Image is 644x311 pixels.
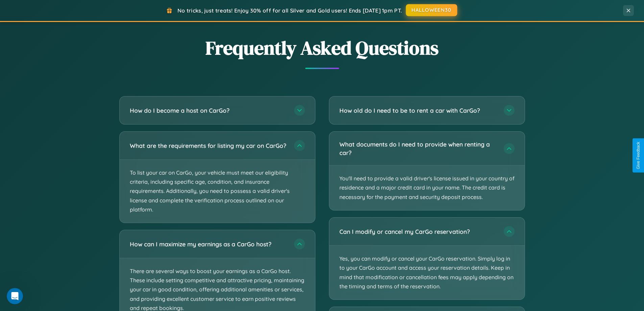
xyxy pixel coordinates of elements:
[120,160,315,223] p: To list your car on CarGo, your vehicle must meet our eligibility criteria, including specific ag...
[177,7,402,14] span: No tricks, just treats! Enjoy 30% off for all Silver and Gold users! Ends [DATE] 1pm PT.
[339,140,497,157] h3: What documents do I need to provide when renting a car?
[406,4,457,16] button: HALLOWEEN30
[130,106,287,115] h3: How do I become a host on CarGo?
[7,288,23,304] iframe: Intercom live chat
[339,227,497,236] h3: Can I modify or cancel my CarGo reservation?
[119,35,525,61] h2: Frequently Asked Questions
[130,141,287,150] h3: What are the requirements for listing my car on CarGo?
[329,165,525,210] p: You'll need to provide a valid driver's license issued in your country of residence and a major c...
[130,240,287,248] h3: How can I maximize my earnings as a CarGo host?
[329,246,525,299] p: Yes, you can modify or cancel your CarGo reservation. Simply log in to your CarGo account and acc...
[339,106,497,115] h3: How old do I need to be to rent a car with CarGo?
[636,142,641,169] div: Give Feedback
